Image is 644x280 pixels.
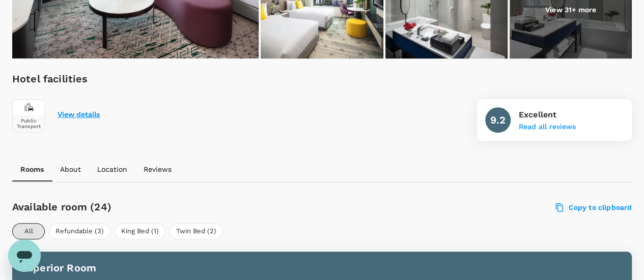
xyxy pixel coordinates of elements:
[12,71,100,87] h6: Hotel facilities
[12,223,45,239] button: All
[20,260,624,276] h6: Superior Room
[15,118,43,129] div: Public Transport
[519,109,576,121] p: Excellent
[12,199,372,215] h6: Available room (24)
[144,164,172,174] p: Reviews
[170,223,223,239] button: Twin Bed (2)
[519,123,576,131] button: Read all reviews
[545,5,596,15] p: View 31+ more
[556,203,632,212] label: Copy to clipboard
[115,223,165,239] button: King Bed (1)
[58,111,100,119] button: View details
[490,112,506,128] h6: 9.2
[49,223,110,239] button: Refundable (3)
[8,239,41,272] iframe: Button to launch messaging window
[20,164,44,174] p: Rooms
[60,164,81,174] p: About
[97,164,127,174] p: Location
